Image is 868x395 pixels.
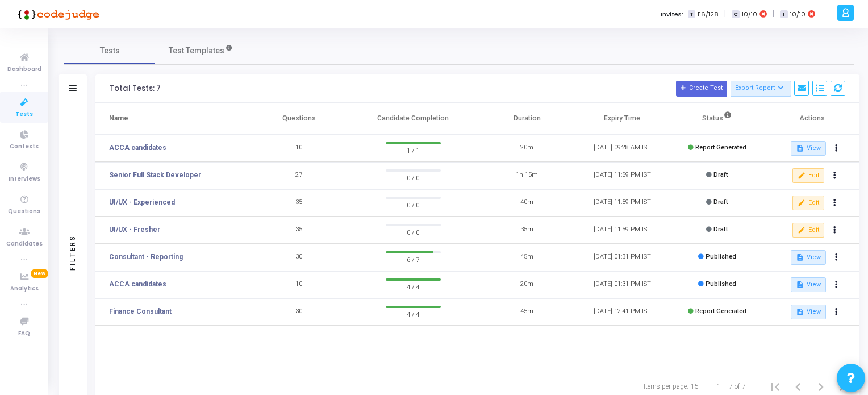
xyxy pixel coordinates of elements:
[386,308,441,319] span: 4 / 4
[386,144,441,156] span: 1 / 1
[8,207,40,217] span: Questions
[95,103,252,135] th: Name
[479,217,574,244] td: 35m
[798,199,806,207] mat-icon: edit
[575,271,670,298] td: [DATE] 01:31 PM IST
[575,189,670,217] td: [DATE] 11:59 PM IST
[575,298,670,326] td: [DATE] 12:41 PM IST
[688,10,695,19] span: T
[479,162,574,189] td: 1h 15m
[791,277,825,292] button: View
[109,197,175,207] a: UI/UX - Experienced
[713,198,728,206] span: Draft
[796,144,804,152] mat-icon: description
[713,171,728,178] span: Draft
[780,10,787,19] span: I
[706,280,736,288] span: Published
[14,3,99,26] img: logo
[798,226,806,234] mat-icon: edit
[791,141,825,156] button: View
[644,381,688,392] div: Items per page:
[575,244,670,271] td: [DATE] 01:31 PM IST
[796,281,804,289] mat-icon: description
[695,144,746,151] span: Report Generated
[695,307,746,315] span: Report Generated
[386,226,441,238] span: 0 / 0
[109,170,201,180] a: Senior Full Stack Developer
[691,381,699,392] div: 15
[791,305,825,319] button: View
[109,279,166,289] a: ACCA candidates
[6,239,43,249] span: Candidates
[252,271,347,298] td: 10
[109,143,166,153] a: ACCA candidates
[661,10,683,19] label: Invites:
[575,135,670,162] td: [DATE] 09:28 AM IST
[386,281,441,292] span: 4 / 4
[110,84,161,93] div: Total Tests: 7
[732,10,739,19] span: C
[10,142,39,152] span: Contests
[252,244,347,271] td: 30
[479,189,574,217] td: 40m
[575,162,670,189] td: [DATE] 11:59 PM IST
[109,252,183,262] a: Consultant - Reporting
[575,103,670,135] th: Expiry Time
[698,10,719,19] span: 116/128
[18,329,30,339] span: FAQ
[798,172,806,180] mat-icon: edit
[792,168,824,183] button: Edit
[792,223,824,238] button: Edit
[386,172,441,183] span: 0 / 0
[479,135,574,162] td: 20m
[742,10,757,19] span: 10/10
[724,8,726,20] span: |
[479,298,574,326] td: 45m
[796,253,804,261] mat-icon: description
[717,381,746,392] div: 1 – 7 of 7
[347,103,479,135] th: Candidate Completion
[252,298,347,326] td: 30
[15,110,33,119] span: Tests
[796,308,804,316] mat-icon: description
[169,45,224,57] span: Test Templates
[731,81,791,97] button: Export Report
[479,103,574,135] th: Duration
[790,10,806,19] span: 10/10
[713,226,728,233] span: Draft
[7,65,41,74] span: Dashboard
[109,224,160,235] a: UI/UX - Fresher
[791,250,825,265] button: View
[68,190,78,315] div: Filters
[479,271,574,298] td: 20m
[386,253,441,265] span: 6 / 7
[252,135,347,162] td: 10
[109,306,172,317] a: Finance Consultant
[765,103,859,135] th: Actions
[10,284,39,294] span: Analytics
[252,189,347,217] td: 35
[252,162,347,189] td: 27
[252,103,347,135] th: Questions
[792,196,824,210] button: Edit
[676,81,727,97] button: Create Test
[479,244,574,271] td: 45m
[386,199,441,210] span: 0 / 0
[9,174,40,184] span: Interviews
[31,269,48,278] span: New
[773,8,774,20] span: |
[706,253,736,260] span: Published
[575,217,670,244] td: [DATE] 11:59 PM IST
[100,45,120,57] span: Tests
[252,217,347,244] td: 35
[670,103,765,135] th: Status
